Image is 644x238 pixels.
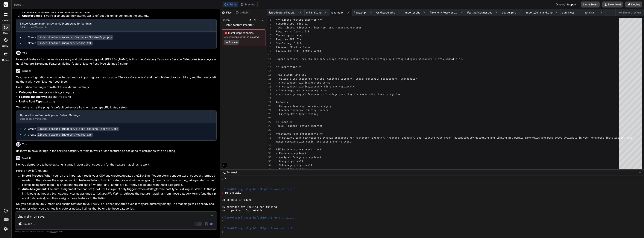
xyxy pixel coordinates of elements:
span: - Grandchild (optional) [276,167,311,171]
code: service_category [48,91,75,94]
span: listeo-feature-importer [226,23,253,27]
code: listeo-feature-importer/listeo-feature-importer.php [37,127,119,131]
span: up to date in 149ms [222,198,252,202]
div: 36 [267,159,271,163]
p: No, you do have to have existing listings in a for the feature mappings to work. [16,163,217,167]
span: - Create/match listing_feature terms [276,81,330,84]
div: Github [234,11,250,14]
div: 29 [267,128,271,132]
span: License URI: [276,49,294,53]
div: 35 [267,155,271,159]
code: listing_feature [46,95,71,99]
span: Requires at least: 5.8 [276,30,309,33]
span: ~/u3uk0f35zsjjbn9cprh6fq9h0p4tm2-wnxx-sthzv17t [222,216,294,220]
p: So, you can absolutely import and assign features to your terms even if they are currently empty.... [16,202,217,211]
label: code [3,31,8,35]
button: − [638,169,642,175]
span: 15 packages are looking for funding [222,205,277,209]
div: Listeo Feature Importer: Dynamic Dropdowns for Settings [20,22,206,25]
span: Logger.php [502,11,516,14]
button: Listeo Feature Importer: Dynamic Dropdowns for SettingsClick to open Workbench [16,19,210,31]
div: 27 [267,120,271,124]
h6: You [22,143,27,146]
code: listeo-feature-importer/readme.txt [37,133,93,137]
span: - Auto-assign mapped features to listings when the [276,93,351,96]
p: Here's how it functions: [16,169,217,173]
span: Defaults: [276,101,290,104]
code: listing [178,188,190,191]
div: 11 [267,57,271,61]
code: service_category [92,203,119,206]
div: Update Listeo Feature Importer Default Settings [20,113,206,117]
div: 34 [267,151,271,155]
span: Contributors: bind-ai [276,22,308,25]
div: 38 [267,167,271,171]
span: **Settings Page Enhancements:** [276,132,323,135]
textarea: To enrich screen reader interactions, please activate Accessibility in Grammarly extension settings [15,212,217,219]
div: Files [220,11,234,14]
span: admin.css [562,11,574,14]
span: ~/u3uk0f35zsjjbn9cprh6fq9h0p4tm2-wnxx-sthzv17t [222,188,294,191]
code: readme.txt [75,14,92,18]
p: to import features for the service cateory and children and grandc [PERSON_NAME] is this fine: Ca... [16,57,217,66]
p: I will update the plugin to reflect these default settings: [16,85,217,90]
div: 4 [267,30,271,34]
h6: Bind AI [22,156,31,160]
span: uninstall.php [306,11,322,14]
p: This will ensure the plugin's default behavior aligns with your specific Listeo setup. [16,105,217,110]
span: ❯ [222,191,224,195]
li: : [19,90,217,95]
code: FeatureAssigner [94,188,119,191]
strong: not [30,163,35,166]
span: features [350,26,362,29]
span: ❯ [222,177,224,181]
code: listeo-feature-importer/includes/Admin/Page.php [37,35,113,40]
span: Importer.php [405,11,420,14]
div: 25 [267,112,271,116]
span: Tested up to: 6.6 [276,34,302,37]
span: l) [351,85,354,88]
div: 21 [267,96,271,100]
span: run `npm fund` for details [222,209,263,213]
code: service_category [177,174,203,178]
span: - Subcategory (optional) [276,163,312,167]
button: Update Listeo Feature Importer Default SettingsClick to open Workbench [16,111,210,123]
span: listeo-feature-importer.php [269,11,297,14]
div: 22 [267,100,271,104]
span: - Category Taxonomy: service_category [276,104,332,108]
li: : The auto-assignment mechanism ( ) only triggers when a (of the post type ) is saved. At that po... [19,187,217,201]
span: eature terms to listings by listing_category hiera [351,57,426,61]
span: ❯ [222,220,224,223]
img: settings [3,226,9,232]
div: 15 [267,73,271,77]
span: 48 dependencies will be installed [224,36,263,39]
li: : When you run the importer, it reads your CSV and creates/updates the terms and terms as needed.... [19,174,217,187]
div: 2 [267,22,271,26]
div: 19 [267,89,271,93]
span: - Feature (required) [276,152,306,155]
span: Tags: listeo, directory, importer, csv, taxonomy, [276,26,350,29]
span: License: GPLv2 or later [276,46,311,49]
span: Tools → Listeo Feature Importer [276,124,323,128]
code: readme.txt [32,14,49,18]
div: 5 [267,34,271,37]
div: 30 [267,132,271,136]
code: listeo-feature-importer/readme.txt [37,41,93,46]
div: 24 [267,108,271,112]
span: or "Category Taxonomy", "Feature Taxonomy", and "L [351,136,426,139]
span: Requires PHP: 7.4 [276,38,302,41]
span: ~/u3uk0f35zsjjbn9cprh6fq9h0p4tm2-wnxx-sthzv17t [222,227,294,230]
div: Create [28,127,119,131]
div: Click to open Workbench [20,26,206,29]
span: Show preview [623,11,641,14]
p: Yes, that configuration sounds perfectly fine for importing features for your "Service Categories... [16,75,217,84]
div: 7 [267,41,271,45]
span: listeo [14,3,25,7]
label: GitHub [2,45,9,48]
button: Preview [238,2,257,7]
div: 16 [267,77,271,81]
li: : I'll also update the to reflect this enhancement in the settings. [19,14,217,19]
span: Import_Command.php [525,11,553,14]
em: that specific listing [95,192,121,195]
span: - Assigned Category (required) [276,156,321,159]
